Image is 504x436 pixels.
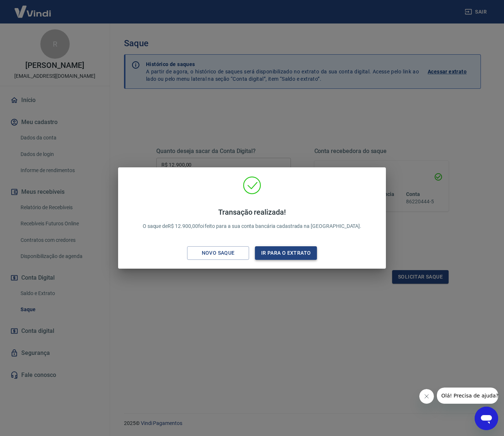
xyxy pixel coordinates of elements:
iframe: Botão para abrir a janela de mensagens [475,407,498,430]
div: Novo saque [193,248,244,258]
span: Olá! Precisa de ajuda? [4,5,62,11]
p: O saque de R$ 12.900,00 foi feito para a sua conta bancária cadastrada na [GEOGRAPHIC_DATA]. [143,208,362,230]
iframe: Fechar mensagem [419,389,434,404]
button: Novo saque [187,246,249,260]
button: Ir para o extrato [255,246,317,260]
iframe: Mensagem da empresa [437,388,498,404]
h4: Transação realizada! [143,208,362,217]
